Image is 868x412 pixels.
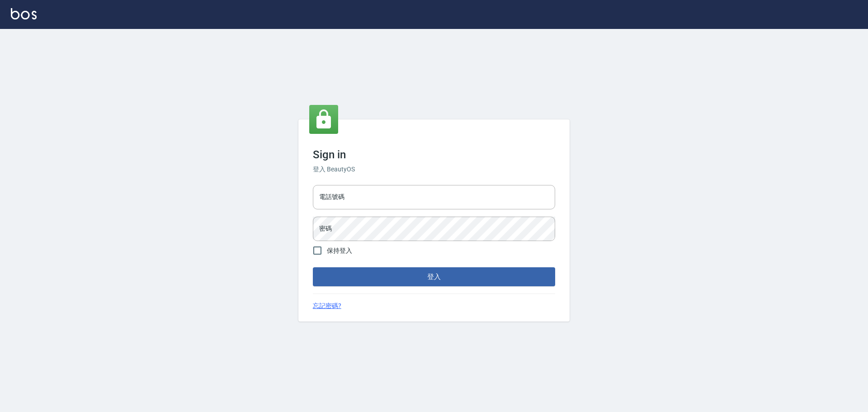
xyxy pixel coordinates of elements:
button: 登入 [313,267,555,286]
a: 忘記密碼? [313,301,341,311]
img: Logo [11,8,37,19]
span: 保持登入 [327,246,352,256]
h3: Sign in [313,148,555,161]
h6: 登入 BeautyOS [313,165,555,174]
